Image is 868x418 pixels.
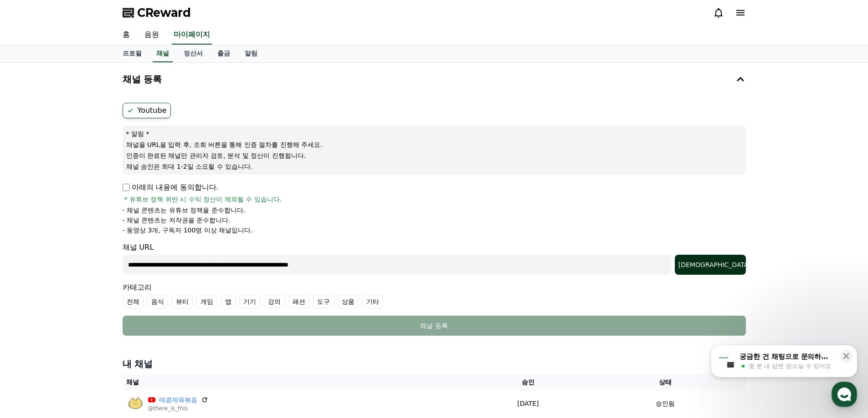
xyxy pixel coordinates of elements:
[338,295,359,308] label: 상품
[239,295,260,308] label: 기기
[159,395,197,405] a: 매콤제육볶음
[153,45,173,62] a: 채널
[123,358,746,370] h4: 내 채널
[141,321,728,330] div: 채널 등록
[172,295,193,308] label: 뷰티
[83,302,94,310] span: 대화
[678,260,742,269] div: [DEMOGRAPHIC_DATA]
[123,206,246,215] p: - 채널 콘텐츠는 유튜브 정책을 준수합니다.
[137,25,166,45] a: 음원
[221,295,236,308] label: 앱
[126,140,742,149] p: 채널을 URL을 입력 후, 조회 버튼을 통해 인증 절차를 진행해 주세요.
[123,226,253,235] p: - 동영상 3개, 구독자 100명 이상 채널입니다.
[115,45,149,62] a: 프로필
[119,66,750,92] button: 채널 등록
[123,374,472,391] th: 채널
[123,316,746,336] button: 채널 등록
[123,216,231,225] p: - 채널 콘텐츠는 저작권을 준수합니다.
[124,195,282,204] span: * 유튜브 정책 위반 시 수익 정산이 제외될 수 있습니다.
[126,162,742,171] p: 채널 승인은 최대 1-2일 소요될 수 있습니다.
[60,288,118,311] a: 대화
[313,295,334,308] label: 도구
[196,295,217,308] label: 게임
[123,282,746,308] div: 카테고리
[137,5,191,20] span: CReward
[147,295,168,308] label: 음식
[123,74,162,84] h4: 채널 등록
[475,399,581,408] p: [DATE]
[264,295,285,308] label: 강의
[472,374,585,391] th: 승인
[288,295,309,308] label: 패션
[148,405,208,412] p: @there_is_this
[3,288,60,311] a: 홈
[123,5,191,20] a: CReward
[126,394,144,413] img: 매콤제육볶음
[123,103,171,118] label: Youtube
[123,182,219,193] p: 아래의 내용에 동의합니다.
[141,302,152,309] span: 설정
[675,255,746,275] button: [DEMOGRAPHIC_DATA]
[210,45,237,62] a: 출금
[237,45,265,62] a: 알림
[362,295,383,308] label: 기타
[118,288,175,311] a: 설정
[172,25,212,45] a: 마이페이지
[123,295,144,308] label: 전체
[115,25,137,45] a: 홈
[123,242,746,275] div: 채널 URL
[126,151,742,160] p: 인증이 완료된 채널만 관리자 검토, 분석 및 정산이 진행됩니다.
[29,302,34,309] span: 홈
[585,374,746,391] th: 상태
[656,399,675,408] p: 승인됨
[176,45,210,62] a: 정산서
